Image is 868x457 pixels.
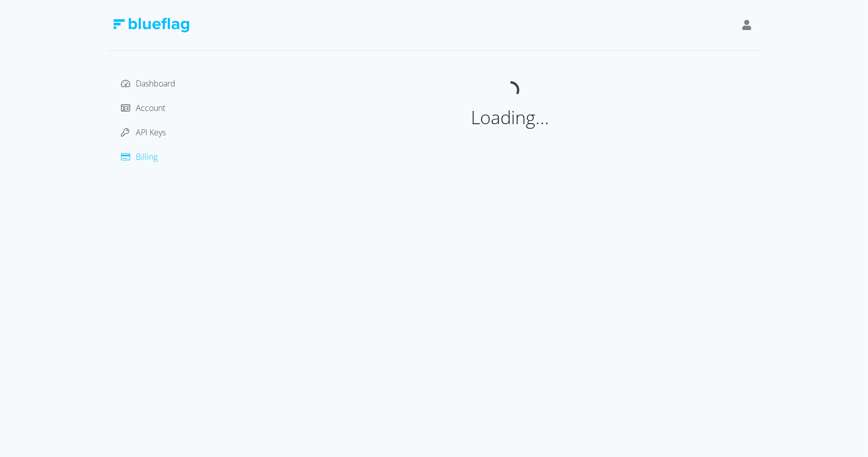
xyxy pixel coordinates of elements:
[471,105,550,130] span: Loading...
[136,127,166,138] span: API Keys
[121,127,166,138] a: API Keys
[136,102,166,113] span: Account
[136,151,158,162] span: Billing
[113,18,189,33] img: Blue Flag Logo
[121,78,176,89] a: Dashboard
[136,78,176,89] span: Dashboard
[121,151,158,162] a: Billing
[121,102,166,113] a: Account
